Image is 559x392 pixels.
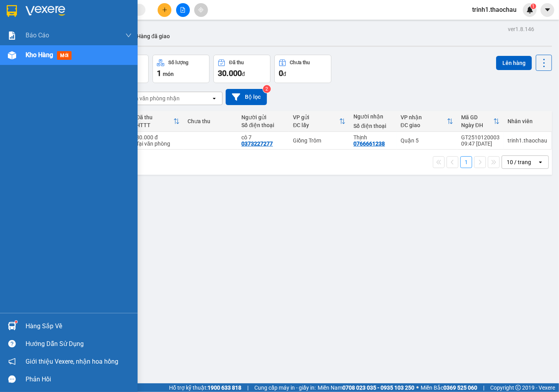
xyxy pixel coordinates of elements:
span: Miền Bắc [421,383,477,392]
div: trinh1.thaochau [508,137,547,144]
span: aim [198,7,204,13]
div: Người nhận [353,113,393,120]
div: Quận 5 [401,137,453,144]
span: LEO [61,17,72,25]
div: Người gửi [241,114,285,120]
div: Chưa thu [188,118,234,124]
span: 0362616544 [61,26,96,33]
span: message [8,375,16,383]
div: 30.000 đ [136,134,180,141]
svg: open [537,159,544,165]
span: món [163,71,174,77]
span: mới [57,51,72,60]
button: plus [158,3,171,17]
div: VP nhận [401,114,447,120]
sup: 1 [531,4,536,9]
svg: open [211,95,217,102]
span: Giới thiệu Vexere, nhận hoa hồng [26,357,118,366]
button: Số lượng1món [153,55,210,83]
div: ver 1.8.146 [508,25,534,33]
div: Hướng dẫn sử dụng [26,338,132,350]
span: 1 [112,54,117,63]
div: 0766661238 [353,141,385,147]
th: Toggle SortBy [397,111,457,132]
th: Toggle SortBy [132,111,184,132]
div: Chọn văn phòng nhận [125,94,180,102]
button: file-add [176,3,190,17]
span: 30.000 [218,68,242,78]
span: question-circle [8,340,16,348]
button: Đã thu30.000đ [213,55,270,83]
div: Mã GD [461,114,493,120]
span: ⚪️ [416,386,419,389]
div: Hàng sắp về [26,320,132,332]
span: Miền Nam [318,383,414,392]
sup: 2 [263,85,271,93]
span: 1 - Khác (THUỐC) [3,55,52,62]
img: logo-vxr [7,5,17,17]
button: Bộ lọc [226,89,267,105]
strong: 1900 633 818 [208,385,241,391]
button: caret-down [541,3,554,17]
span: down [125,32,132,39]
span: file-add [180,7,186,13]
td: CC: [60,40,117,50]
img: warehouse-icon [8,322,16,330]
sup: 1 [15,321,17,323]
div: Đã thu [229,60,244,65]
span: 0 [70,41,74,49]
div: VP gửi [293,114,339,120]
th: Toggle SortBy [289,111,349,132]
div: Đã thu [136,114,173,120]
button: Lên hàng [496,56,532,70]
span: 0976064879 [3,26,39,33]
div: Ngày ĐH [461,122,493,128]
div: 0373227277 [241,141,273,147]
p: Nhận: [61,9,117,16]
span: Cung cấp máy in - giấy in: [254,383,316,392]
span: Giồng Trôm [22,9,55,16]
span: Hỗ trợ kỹ thuật: [169,383,241,392]
strong: 0708 023 035 - 0935 103 250 [342,385,414,391]
img: warehouse-icon [8,51,16,59]
span: đ [242,71,245,77]
p: Gửi từ: [3,9,60,16]
div: 10 / trang [507,158,531,166]
div: 09:47 [DATE] [461,141,500,147]
div: Số điện thoại [353,123,393,129]
button: Hàng đã giao [131,27,176,46]
span: 1 [532,4,535,9]
span: copyright [515,385,521,390]
div: Số điện thoại [241,122,285,128]
span: caret-down [544,6,551,13]
span: đ [283,71,286,77]
td: CR: [3,40,61,50]
img: solution-icon [8,31,16,40]
th: Toggle SortBy [457,111,504,132]
div: cô 7 [241,134,285,141]
span: notification [8,358,16,365]
span: 20.000 [13,41,32,49]
span: | [483,383,484,392]
div: Số lượng [168,60,188,65]
div: Phản hồi [26,374,132,385]
span: plus [162,7,167,13]
button: 1 [460,156,472,168]
span: Báo cáo [26,30,49,40]
span: Quận 5 [77,9,98,16]
span: 1 [157,68,161,78]
div: Chưa thu [290,60,310,65]
button: aim [194,3,208,17]
span: | [247,383,248,392]
div: ĐC giao [401,122,447,128]
span: SL: [103,55,112,62]
div: ĐC lấy [293,122,339,128]
span: 0 [279,68,283,78]
div: HTTT [136,122,173,128]
div: Tại văn phòng [136,141,180,147]
span: QUYÊN [3,17,23,25]
span: trinh1.thaochau [466,5,523,15]
div: GT2510120003 [461,134,500,141]
strong: 0369 525 060 [443,385,477,391]
div: Nhân viên [508,118,547,124]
